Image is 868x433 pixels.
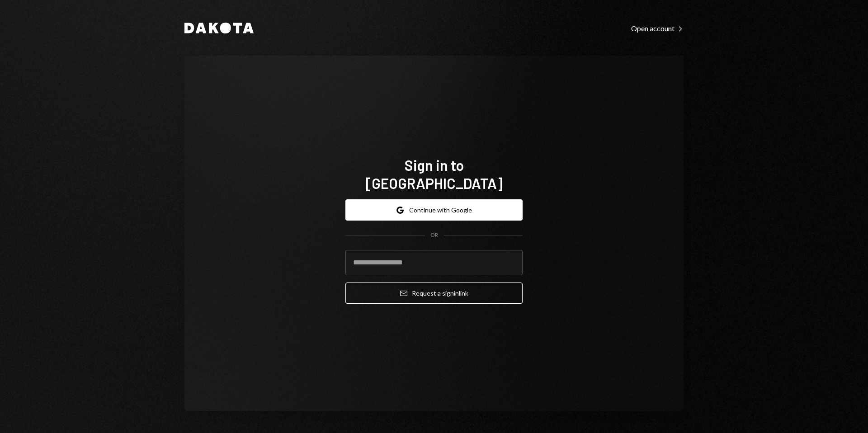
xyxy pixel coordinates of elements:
h1: Sign in to [GEOGRAPHIC_DATA] [345,156,523,192]
button: Request a signinlink [345,282,523,304]
button: Continue with Google [345,199,523,221]
div: OR [430,231,438,239]
a: Open account [631,23,684,33]
div: Open account [631,24,684,33]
